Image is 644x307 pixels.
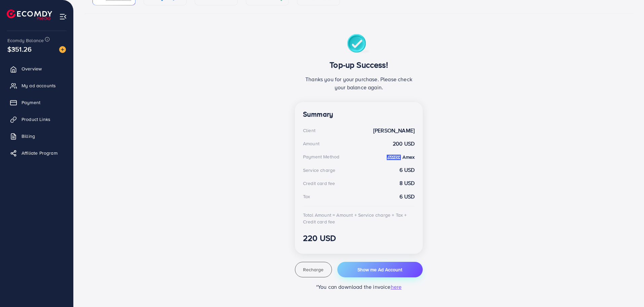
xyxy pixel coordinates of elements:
[22,99,40,106] span: Payment
[22,133,35,140] span: Billing
[5,113,68,126] a: Product Links
[303,167,335,174] div: Service charge
[303,140,319,147] div: Amount
[615,277,639,302] iframe: Chat
[393,140,415,148] strong: 200 USD
[303,60,415,70] h3: Top-up Success!
[22,65,42,72] span: Overview
[59,13,67,21] img: menu
[400,166,415,174] strong: 6 USD
[403,154,415,160] strong: Amex
[387,155,401,160] img: credit
[22,150,58,156] span: Affiliate Program
[400,193,415,201] strong: 6 USD
[347,34,371,55] img: success
[5,146,68,160] a: Affiliate Program
[391,283,402,290] span: here
[337,262,423,277] button: Show me Ad Account
[5,62,68,75] a: Overview
[303,75,415,91] p: Thanks you for your purchase. Please check your balance again.
[295,262,332,277] button: Recharge
[303,193,310,200] div: Tax
[303,266,324,273] span: Recharge
[303,212,415,225] div: Total Amount = Amount + Service charge + Tax + Credit card fee
[303,180,335,187] div: Credit card fee
[357,266,402,273] span: Show me Ad Account
[303,110,415,119] h4: Summary
[5,96,68,109] a: Payment
[59,46,66,53] img: image
[400,179,415,187] strong: 8 USD
[22,116,50,123] span: Product Links
[7,37,44,44] span: Ecomdy Balance
[7,44,32,54] span: $351.26
[373,127,415,134] strong: [PERSON_NAME]
[5,79,68,92] a: My ad accounts
[295,283,423,291] p: *You can download the invoice
[5,129,68,143] a: Billing
[22,82,56,89] span: My ad accounts
[303,153,339,160] div: Payment Method
[303,127,315,134] div: Client
[303,233,415,243] h3: 220 USD
[7,9,52,20] img: logo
